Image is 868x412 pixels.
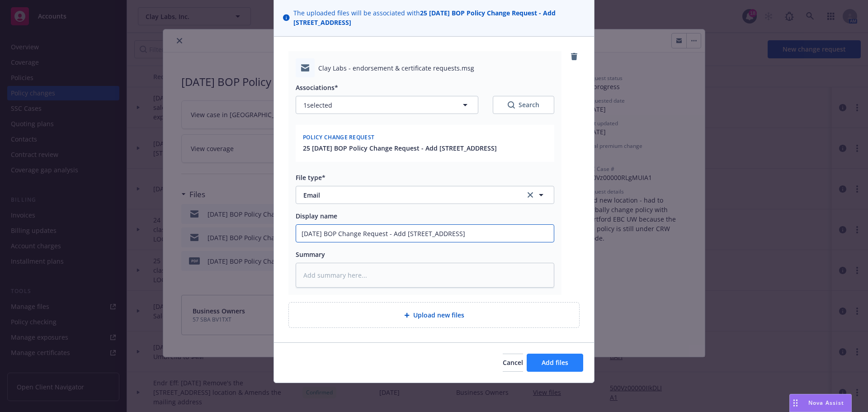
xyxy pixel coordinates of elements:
[790,394,801,412] div: Drag to move
[296,212,337,220] span: Display name
[789,394,852,412] button: Nova Assist
[296,225,554,242] input: Add display name here...
[808,399,844,407] span: Nova Assist
[296,250,325,259] span: Summary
